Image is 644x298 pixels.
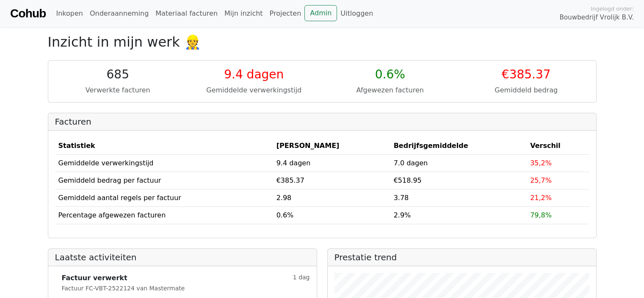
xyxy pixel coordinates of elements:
[55,172,273,189] td: Gemiddeld bedrag per factuur
[327,67,453,82] div: 0.6%
[463,85,589,95] div: Gemiddeld bedrag
[334,252,589,262] h2: Prestatie trend
[530,194,552,202] span: 21,2%
[591,5,634,13] span: Ingelogd onder:
[390,172,527,189] td: €518.95
[273,206,390,224] td: 0.6%
[273,172,390,189] td: €385.37
[530,159,552,167] span: 35,2%
[55,189,273,206] td: Gemiddeld aantal regels per factuur
[62,285,185,292] small: Factuur FC-VBT-2522124 van Mastermate
[55,154,273,172] td: Gemiddelde verwerkingstijd
[55,117,589,127] h2: Facturen
[390,206,527,224] td: 2.9%
[55,137,273,155] th: Statistiek
[530,211,552,219] span: 79,8%
[48,34,597,50] h2: Inzicht in mijn werk 👷
[191,85,317,95] div: Gemiddelde verwerkingstijd
[530,176,552,184] span: 25,7%
[191,67,317,82] div: 9.4 dagen
[463,67,589,82] div: €385.37
[62,273,127,283] strong: Factuur verwerkt
[273,154,390,172] td: 9.4 dagen
[266,5,305,22] a: Projecten
[86,5,152,22] a: Onderaanneming
[273,137,390,155] th: [PERSON_NAME]
[273,189,390,206] td: 2.98
[559,13,634,22] span: Bouwbedrijf Vrolijk B.V.
[527,137,589,155] th: Verschil
[55,67,181,82] div: 685
[10,3,46,24] a: Cohub
[55,252,310,262] h2: Laatste activiteiten
[293,273,310,283] small: 1 dag
[327,85,453,95] div: Afgewezen facturen
[390,137,527,155] th: Bedrijfsgemiddelde
[53,5,86,22] a: Inkopen
[390,154,527,172] td: 7.0 dagen
[152,5,221,22] a: Materiaal facturen
[55,85,181,95] div: Verwerkte facturen
[304,5,337,21] a: Admin
[337,5,376,22] a: Uitloggen
[390,189,527,206] td: 3.78
[221,5,266,22] a: Mijn inzicht
[55,206,273,224] td: Percentage afgewezen facturen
